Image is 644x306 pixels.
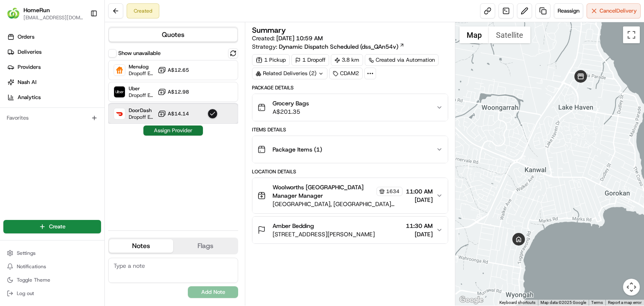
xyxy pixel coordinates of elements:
span: [DATE] 10:59 AM [276,34,323,42]
span: Reassign [558,7,579,15]
button: Assign Provider [143,126,203,136]
span: Dropoff ETA 1 hour [129,70,154,77]
span: Notifications [17,263,46,270]
button: Create [3,220,101,233]
button: A$12.65 [158,66,189,74]
span: 1634 [386,188,400,195]
button: Reassign [554,3,583,18]
span: Dropoff ETA 49 minutes [129,92,154,99]
button: Settings [3,247,101,259]
a: Orders [3,30,104,44]
button: Grocery BagsA$201.35 [252,94,448,121]
img: DoorDash [114,108,125,119]
div: 1 Pickup [252,54,290,66]
button: Keyboard shortcuts [499,300,535,306]
button: A$14.14 [158,110,189,118]
a: Created via Automation [365,54,439,66]
a: Report a map error [608,300,641,305]
a: Terms [591,300,603,305]
span: Nash AI [18,78,36,86]
button: Show street map [460,26,489,43]
span: Uber [129,85,154,92]
div: Strategy: [252,42,405,51]
a: Dynamic Dispatch Scheduled (dss_QAn54v) [279,42,405,51]
button: [EMAIL_ADDRESS][DOMAIN_NAME] [23,14,83,21]
img: HomeRun [7,7,20,20]
a: Open this area in Google Maps (opens a new window) [457,295,485,306]
span: A$14.14 [168,110,189,117]
button: Notifications [3,261,101,272]
div: CDAM2 [329,68,363,79]
span: 11:00 AM [406,187,433,196]
button: Show satellite imagery [489,26,530,43]
span: Amber Bedding [273,222,314,230]
img: Menulog [114,65,125,76]
a: Deliveries [3,45,104,59]
button: Toggle Theme [3,274,101,286]
button: Notes [109,239,173,253]
span: DoorDash [129,107,154,114]
img: Google [457,295,485,306]
button: Flags [173,239,237,253]
span: [STREET_ADDRESS][PERSON_NAME] [273,230,375,238]
span: Toggle Theme [17,277,50,283]
a: Nash AI [3,76,104,89]
span: Grocery Bags [273,99,309,107]
button: Amber Bedding[STREET_ADDRESS][PERSON_NAME]11:30 AM[DATE] [252,217,448,243]
span: Providers [18,63,41,71]
button: Log out [3,288,101,299]
label: Show unavailable [118,50,161,57]
span: Log out [17,290,34,297]
button: HomeRun [23,6,50,14]
button: HomeRunHomeRun[EMAIL_ADDRESS][DOMAIN_NAME] [3,3,87,24]
span: Dropoff ETA 1 hour [129,114,154,120]
span: Cancel Delivery [600,7,637,15]
span: Menulog [129,63,154,70]
button: Woolworths [GEOGRAPHIC_DATA] Manager Manager1634[GEOGRAPHIC_DATA], [GEOGRAPHIC_DATA][STREET_ADDRE... [252,178,448,213]
span: A$201.35 [273,107,309,116]
span: [GEOGRAPHIC_DATA], [GEOGRAPHIC_DATA][STREET_ADDRESS][GEOGRAPHIC_DATA] [273,200,402,208]
span: Orders [18,33,34,41]
span: Woolworths [GEOGRAPHIC_DATA] Manager Manager [273,183,375,200]
div: Items Details [252,126,448,133]
div: 3.8 km [331,54,363,66]
span: Map data ©2025 Google [540,300,586,305]
button: CancelDelivery [587,3,641,18]
span: [DATE] [406,230,433,238]
span: Settings [17,250,36,256]
div: 1 Dropoff [291,54,329,66]
div: Favorites [3,111,101,125]
span: 11:30 AM [406,222,433,230]
img: Uber [114,86,125,97]
button: Map camera controls [623,279,640,296]
span: Package Items ( 1 ) [273,145,322,154]
a: Analytics [3,91,104,104]
button: Toggle fullscreen view [623,26,640,43]
span: Analytics [18,94,41,101]
span: Created: [252,34,323,42]
span: A$12.65 [168,67,189,73]
span: Create [49,223,65,230]
span: A$12.98 [168,89,189,95]
span: Dynamic Dispatch Scheduled (dss_QAn54v) [279,42,398,51]
button: Package Items (1) [252,136,448,163]
div: Related Deliveries (2) [252,68,327,79]
span: [DATE] [406,196,433,204]
button: A$12.98 [158,88,189,96]
span: Deliveries [18,48,42,56]
h3: Summary [252,26,286,34]
div: Location Details [252,168,448,175]
button: Quotes [109,28,237,42]
div: Package Details [252,84,448,91]
a: Providers [3,60,104,74]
